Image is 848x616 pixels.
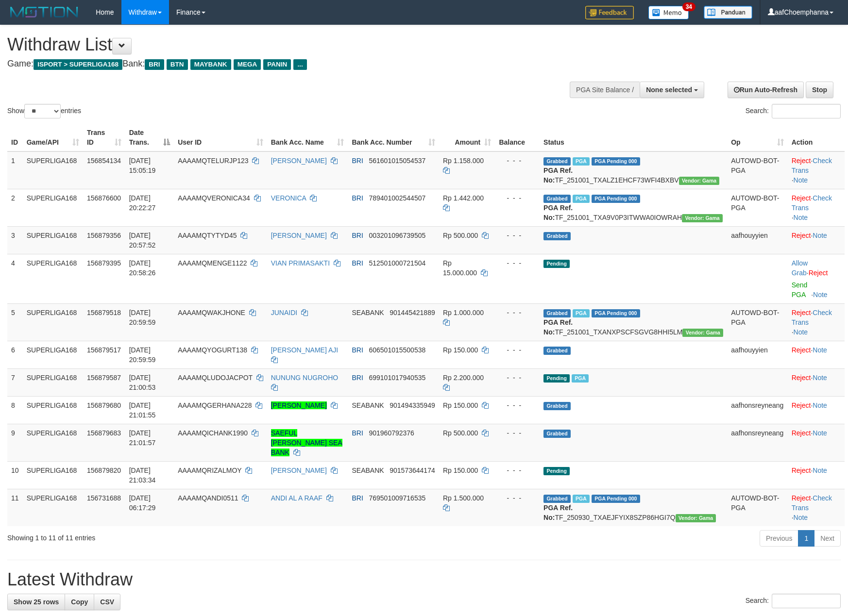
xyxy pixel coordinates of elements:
span: BRI [352,232,363,239]
a: Reject [792,401,811,409]
a: Note [794,514,808,521]
span: Marked by aafromsomean [573,495,590,503]
td: SUPERLIGA168 [23,226,83,254]
a: Previous [760,530,798,547]
span: AAAAMQTYTYD45 [178,232,237,239]
span: BRI [352,259,363,267]
span: SEABANK [352,401,384,409]
span: Grabbed [543,402,571,410]
span: [DATE] 20:59:59 [129,309,156,326]
th: Op: activate to sort column ascending [727,124,787,151]
img: panduan.png [704,6,752,19]
span: Grabbed [543,347,571,355]
a: Reject [792,466,811,474]
span: BTN [167,59,188,70]
a: Check Trans [792,309,832,326]
span: Pending [543,260,570,268]
a: JUNAIDI [271,309,297,316]
td: AUTOWD-BOT-PGA [727,489,787,526]
span: SEABANK [352,309,384,316]
a: [PERSON_NAME] [271,466,327,474]
span: Copy 901573644174 to clipboard [390,466,435,474]
td: TF_251001_TXALZ1EHCF73WFI4BXBV [540,151,727,189]
td: aafhouyyien [727,341,787,368]
td: 9 [7,424,23,461]
td: aafhouyyien [727,226,787,254]
td: 8 [7,396,23,424]
label: Search: [746,104,841,118]
a: Send PGA [792,281,808,299]
td: SUPERLIGA168 [23,254,83,303]
span: Vendor URL: https://trx31.1velocity.biz [682,329,723,337]
td: 2 [7,189,23,226]
a: Run Auto-Refresh [728,82,804,98]
span: AAAAMQMENGE1122 [178,259,247,267]
span: Rp 1.000.000 [443,309,484,316]
b: PGA Ref. No: [543,204,573,221]
span: PGA Pending [592,495,640,503]
span: ... [293,59,306,70]
span: Rp 150.000 [443,466,478,474]
div: - - - [499,493,536,503]
th: Action [788,124,845,151]
img: MOTION_logo.png [7,5,81,19]
a: Show 25 rows [7,594,65,610]
span: AAAAMQANDI0511 [178,494,238,502]
span: Grabbed [543,195,571,203]
span: [DATE] 20:58:26 [129,259,156,277]
a: Note [813,429,827,437]
a: Copy [65,594,94,610]
span: AAAAMQWAKJHONE [178,309,245,316]
div: - - - [499,466,536,475]
span: Copy 769501009716535 to clipboard [369,494,425,502]
span: Grabbed [543,430,571,438]
img: Feedback.jpg [585,6,634,19]
img: Button%20Memo.svg [648,6,689,19]
td: · [788,226,845,254]
div: - - - [499,156,536,166]
td: AUTOWD-BOT-PGA [727,151,787,189]
div: - - - [499,231,536,240]
span: [DATE] 20:57:52 [129,232,156,249]
span: Pending [543,467,570,475]
span: · [792,259,809,277]
td: AUTOWD-BOT-PGA [727,189,787,226]
span: BRI [352,194,363,202]
span: BRI [352,494,363,502]
b: PGA Ref. No: [543,318,573,336]
a: Note [813,466,827,474]
a: [PERSON_NAME] [271,157,327,165]
span: Copy 561601015054537 to clipboard [369,157,425,165]
a: CSV [94,594,120,610]
td: · · [788,151,845,189]
span: 156879518 [87,309,121,316]
span: Marked by aafromsomean [573,309,590,317]
span: PANIN [263,59,291,70]
span: 156879683 [87,429,121,437]
th: Status [540,124,727,151]
a: Reject [792,194,811,202]
span: SEABANK [352,466,384,474]
td: SUPERLIGA168 [23,341,83,368]
td: TF_251001_TXA9V0P3ITWWA0IOWRAH [540,189,727,226]
h1: Withdraw List [7,35,556,54]
div: PGA Site Balance / [570,82,640,98]
span: BRI [145,59,164,70]
span: BRI [352,346,363,354]
td: SUPERLIGA168 [23,189,83,226]
a: [PERSON_NAME] [271,232,327,239]
input: Search: [772,594,841,608]
td: 5 [7,303,23,341]
td: SUPERLIGA168 [23,303,83,341]
span: 156879395 [87,259,121,267]
span: MAYBANK [190,59,231,70]
span: Rp 1.442.000 [443,194,484,202]
td: SUPERLIGA168 [23,368,83,396]
span: Marked by aafsengchandara [573,195,590,203]
th: Bank Acc. Number: activate to sort column ascending [348,124,439,151]
td: TF_251001_TXANXPSCFSGVG8HHI5LM [540,303,727,341]
span: [DATE] 20:59:59 [129,346,156,364]
a: Note [794,214,808,221]
span: Copy 789401002544507 to clipboard [369,194,425,202]
span: [DATE] 21:01:55 [129,401,156,419]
